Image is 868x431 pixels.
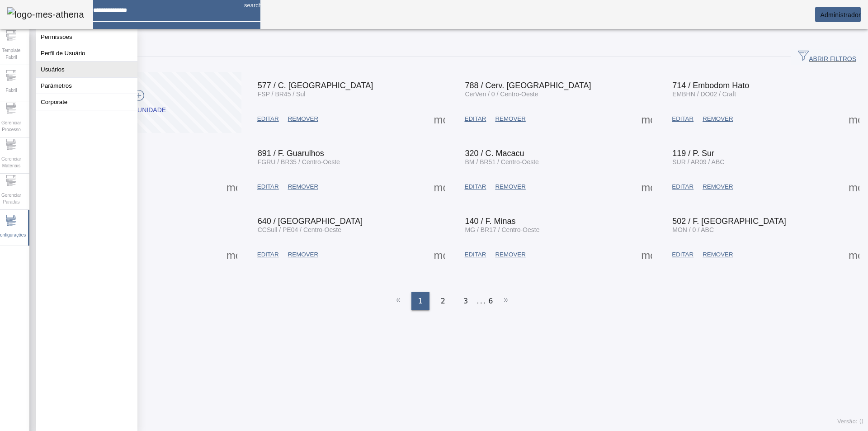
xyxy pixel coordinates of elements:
[465,226,540,233] span: MG / BR17 / Centro-Oeste
[672,217,786,226] span: 502 / F. [GEOGRAPHIC_DATA]
[698,179,737,195] button: REMOVER
[465,250,486,259] span: EDITAR
[798,50,856,64] span: ABRIR FILTROS
[288,182,318,191] span: REMOVER
[36,29,137,45] button: Permissões
[672,250,693,259] span: EDITAR
[703,250,733,259] span: REMOVER
[672,182,693,191] span: EDITAR
[463,296,468,307] span: 3
[846,111,862,127] button: Mais
[460,246,491,263] button: EDITAR
[465,90,538,98] span: CerVen / 0 / Centro-Oeste
[36,62,137,77] button: Usuários
[3,84,19,96] span: Fabril
[36,45,137,61] button: Perfil de Usuário
[638,111,655,127] button: Mais
[431,179,448,195] button: Mais
[672,226,714,233] span: MON / 0 / ABC
[672,114,693,123] span: EDITAR
[846,179,862,195] button: Mais
[288,114,318,123] span: REMOVER
[667,111,698,127] button: EDITAR
[672,90,736,98] span: EMBHN / DO02 / Craft
[495,182,525,191] span: REMOVER
[495,250,525,259] span: REMOVER
[283,246,323,263] button: REMOVER
[820,11,861,19] span: Administrador
[638,246,655,263] button: Mais
[431,246,448,263] button: Mais
[667,179,698,195] button: EDITAR
[253,179,283,195] button: EDITAR
[224,246,240,263] button: Mais
[116,106,166,115] div: Criar unidade
[465,149,524,158] span: 320 / C. Macacu
[258,81,373,90] span: 577 / C. [GEOGRAPHIC_DATA]
[667,246,698,263] button: EDITAR
[477,292,486,310] li: ...
[441,296,445,307] span: 2
[837,418,863,425] span: Versão: ()
[258,226,341,233] span: CCSull / PE04 / Centro-Oeste
[465,81,591,90] span: 788 / Cerv. [GEOGRAPHIC_DATA]
[491,246,530,263] button: REMOVER
[488,292,493,310] li: 6
[283,179,323,195] button: REMOVER
[257,114,279,123] span: EDITAR
[672,81,749,90] span: 714 / Embodom Hato
[703,114,733,123] span: REMOVER
[672,149,714,158] span: 119 / P. Sur
[491,111,530,127] button: REMOVER
[41,72,241,133] button: Criar unidade
[460,111,491,127] button: EDITAR
[465,158,539,166] span: BM / BR51 / Centro-Oeste
[288,250,318,259] span: REMOVER
[7,7,84,22] img: logo-mes-athena
[846,246,862,263] button: Mais
[283,111,323,127] button: REMOVER
[258,158,340,166] span: FGRU / BR35 / Centro-Oeste
[638,179,655,195] button: Mais
[698,111,737,127] button: REMOVER
[495,114,525,123] span: REMOVER
[465,217,516,226] span: 140 / F. Minas
[36,78,137,94] button: Parâmetros
[465,182,486,191] span: EDITAR
[36,94,137,110] button: Corporate
[258,149,324,158] span: 891 / F. Guarulhos
[431,111,448,127] button: Mais
[253,246,283,263] button: EDITAR
[460,179,491,195] button: EDITAR
[491,179,530,195] button: REMOVER
[791,49,863,65] button: ABRIR FILTROS
[258,90,306,98] span: FSP / BR45 / Sul
[224,179,240,195] button: Mais
[698,246,737,263] button: REMOVER
[257,182,279,191] span: EDITAR
[253,111,283,127] button: EDITAR
[703,182,733,191] span: REMOVER
[672,158,724,166] span: SUR / AR09 / ABC
[258,217,363,226] span: 640 / [GEOGRAPHIC_DATA]
[465,114,486,123] span: EDITAR
[257,250,279,259] span: EDITAR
